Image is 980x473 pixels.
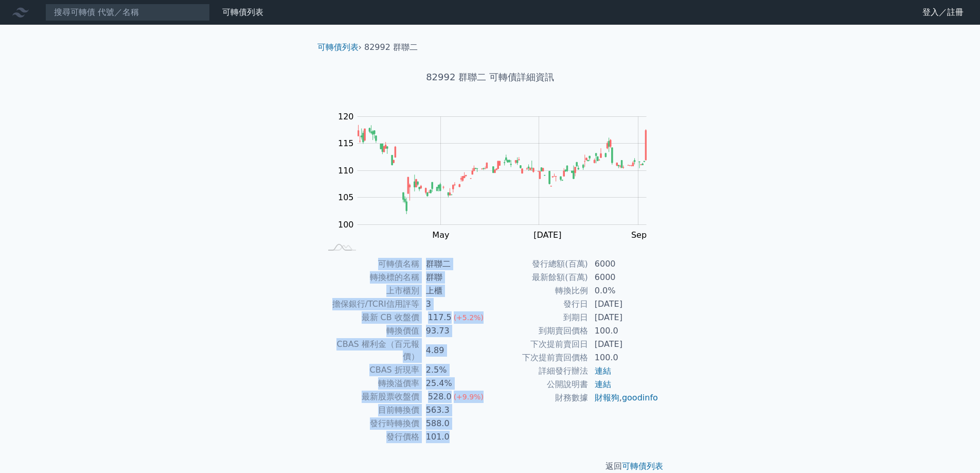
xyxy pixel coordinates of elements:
tspan: 110 [338,166,354,176]
td: [DATE] [589,338,659,351]
p: 返回 [309,460,671,472]
a: goodinfo [622,393,658,402]
td: 發行時轉換價 [322,417,420,430]
tspan: Sep [631,230,647,240]
td: 到期日 [490,311,589,324]
td: 轉換價值 [322,324,420,338]
span: (+9.9%) [454,393,484,401]
g: Chart [333,112,662,240]
td: [DATE] [589,297,659,311]
td: 目前轉換價 [322,404,420,417]
li: 82992 群聯二 [364,41,418,54]
a: 連結 [595,379,611,389]
td: 公開說明書 [490,378,589,391]
td: 6000 [589,271,659,284]
a: 連結 [595,366,611,376]
td: 上市櫃別 [322,284,420,297]
li: › [317,41,362,54]
tspan: 100 [338,220,354,230]
div: 528.0 [426,391,454,403]
input: 搜尋可轉債 代號／名稱 [45,4,210,21]
td: 發行價格 [322,430,420,444]
h1: 82992 群聯二 可轉債詳細資訊 [309,70,671,84]
tspan: 105 [338,192,354,202]
td: 最新股票收盤價 [322,390,420,404]
td: 3 [420,297,490,311]
td: 101.0 [420,430,490,444]
td: 4.89 [420,338,490,363]
a: 登入／註冊 [914,4,972,21]
td: 下次提前賣回日 [490,338,589,351]
td: 詳細發行辦法 [490,364,589,378]
td: 100.0 [589,324,659,338]
tspan: May [432,230,449,240]
td: 6000 [589,257,659,271]
tspan: 120 [338,112,354,121]
td: 最新 CB 收盤價 [322,311,420,324]
td: 可轉債名稱 [322,257,420,271]
tspan: [DATE] [533,230,561,240]
td: [DATE] [589,311,659,324]
div: 117.5 [426,311,454,324]
td: 588.0 [420,417,490,430]
a: 可轉債列表 [622,461,663,471]
td: 發行日 [490,297,589,311]
a: 可轉債列表 [222,7,263,17]
td: 擔保銀行/TCRI信用評等 [322,297,420,311]
td: 93.73 [420,324,490,338]
td: 25.4% [420,377,490,390]
td: 發行總額(百萬) [490,257,589,271]
td: 上櫃 [420,284,490,297]
td: CBAS 折現率 [322,363,420,377]
a: 可轉債列表 [317,42,359,52]
td: 到期賣回價格 [490,324,589,338]
td: 2.5% [420,363,490,377]
td: , [589,391,659,405]
td: 563.3 [420,404,490,417]
td: 轉換標的名稱 [322,271,420,284]
td: 轉換溢價率 [322,377,420,390]
td: 0.0% [589,284,659,297]
tspan: 115 [338,138,354,148]
td: 財務數據 [490,391,589,405]
td: 轉換比例 [490,284,589,297]
td: 最新餘額(百萬) [490,271,589,284]
span: (+5.2%) [454,313,484,322]
td: CBAS 權利金（百元報價） [322,338,420,363]
td: 群聯二 [420,257,490,271]
a: 財報狗 [595,393,619,402]
td: 群聯 [420,271,490,284]
td: 100.0 [589,351,659,364]
td: 下次提前賣回價格 [490,351,589,364]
